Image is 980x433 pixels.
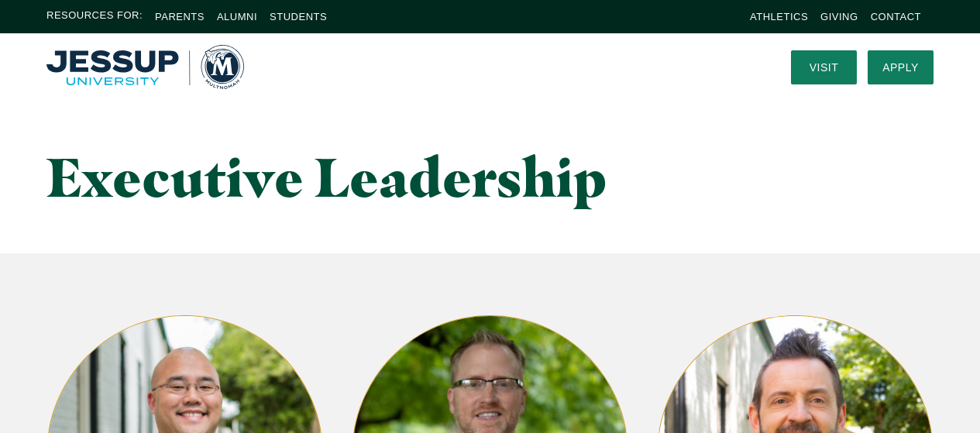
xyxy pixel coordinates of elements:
a: Apply [868,50,934,84]
img: Multnomah University Logo [46,45,244,89]
a: Students [270,11,327,22]
a: Visit [791,50,857,84]
span: Resources For: [46,8,143,26]
a: Home [46,45,244,89]
h1: Executive Leadership [46,147,628,207]
a: Alumni [217,11,257,22]
a: Athletics [750,11,808,22]
a: Parents [155,11,205,22]
a: Contact [871,11,921,22]
a: Giving [820,11,858,22]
